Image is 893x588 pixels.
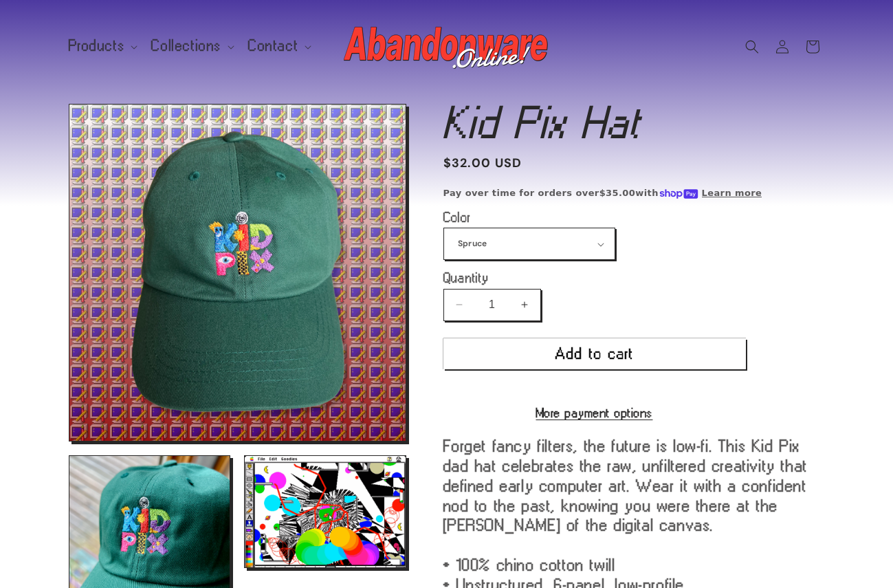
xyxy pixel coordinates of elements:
[443,154,522,173] span: $32.00 USD
[69,40,125,52] span: Products
[248,40,298,52] span: Contact
[344,19,550,74] img: Abandonware
[443,271,746,285] label: Quantity
[443,338,746,369] button: Add to cart
[338,14,555,79] a: Abandonware
[60,32,144,61] summary: Products
[443,406,746,419] a: More payment options
[151,40,221,52] span: Collections
[143,32,240,61] summary: Collections
[443,210,746,224] label: Color
[737,32,767,62] summary: Search
[240,32,317,61] summary: Contact
[443,104,825,141] h1: Kid Pix Hat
